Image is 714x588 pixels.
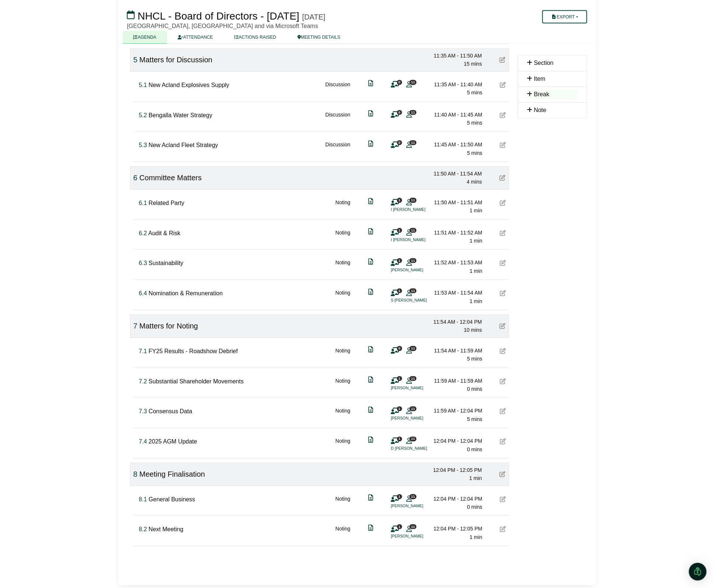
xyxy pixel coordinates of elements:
div: Noting [335,289,350,305]
li: I [PERSON_NAME] [391,237,446,243]
span: 11 [410,436,417,441]
span: Bengalla Water Strategy [149,112,212,118]
span: 11 [410,524,417,529]
span: Item [534,76,546,82]
span: 5 mins [467,356,482,362]
div: 11:54 AM - 11:59 AM [431,347,483,355]
span: 11 [410,376,417,381]
span: Click to fine tune number [139,112,147,118]
div: Noting [335,377,350,393]
span: 11 [410,346,417,351]
span: Click to fine tune number [139,526,147,532]
li: D [PERSON_NAME] [391,445,446,452]
div: Open Intercom Messenger [689,563,707,581]
span: 11 [410,80,417,84]
div: 11:45 AM - 11:50 AM [431,140,483,149]
div: Noting [335,229,350,245]
span: Meeting Finalisation [139,470,205,478]
span: Section [534,60,554,66]
span: Matters for Noting [139,322,198,330]
a: ACTIONS RAISED [224,31,287,44]
span: 1 min [469,475,482,481]
div: Discussion [325,140,351,157]
span: 1 [397,524,402,529]
span: Note [534,107,547,114]
li: I [PERSON_NAME] [391,206,446,213]
div: 12:04 PM - 12:04 PM [431,437,483,445]
span: 1 [397,228,402,233]
span: Click to fine tune number [139,290,147,296]
li: [PERSON_NAME] [391,503,446,509]
span: 11 [410,258,417,263]
div: 11:35 AM - 11:50 AM [431,52,482,60]
span: 1 [397,198,402,202]
span: 11 [410,198,417,202]
span: General Business [149,496,195,502]
span: New Acland Fleet Strategy [149,142,218,148]
button: Export [542,10,587,24]
span: Click to fine tune number [139,438,147,445]
span: FY25 Results - Roadshow Debrief [149,348,238,354]
span: 1 [397,494,402,499]
span: Click to fine tune number [139,142,147,148]
span: 11 [410,288,417,293]
div: 11:52 AM - 11:53 AM [431,258,483,267]
span: 4 mins [467,179,482,185]
span: 10 mins [464,327,482,333]
span: New Acland Explosives Supply [149,82,229,88]
div: 11:53 AM - 11:54 AM [431,289,483,297]
span: 1 min [470,268,482,274]
li: [PERSON_NAME] [391,385,446,391]
li: [PERSON_NAME] [391,415,446,421]
span: 1 [397,436,402,441]
span: Click to fine tune number [139,378,147,385]
span: Substantial Shareholder Movements [149,378,244,385]
span: Related Party [149,200,184,206]
div: [DATE] [302,13,325,22]
span: 5 mins [467,120,482,126]
a: MEETING DETAILS [287,31,351,44]
div: Noting [335,347,350,363]
div: Noting [335,258,350,275]
a: AGENDA [123,31,167,44]
span: 1 [397,406,402,411]
div: 11:35 AM - 11:40 AM [431,80,483,88]
div: 11:59 AM - 12:04 PM [431,407,483,415]
div: 11:51 AM - 11:52 AM [431,229,483,237]
span: [GEOGRAPHIC_DATA], [GEOGRAPHIC_DATA] and via Microsoft Teams [127,23,318,29]
span: Click to fine tune number [139,82,147,88]
span: Click to fine tune number [133,56,137,64]
span: Click to fine tune number [139,230,147,236]
div: Noting [335,437,350,453]
span: 11 [410,228,417,233]
span: Click to fine tune number [133,322,137,330]
span: Nomination & Remuneration [149,290,223,296]
div: 11:54 AM - 12:04 PM [431,318,482,326]
div: Noting [335,495,350,511]
span: Audit & Risk [148,230,180,236]
div: Noting [335,198,350,215]
span: NHCL - Board of Directors - [DATE] [137,11,299,22]
span: Click to fine tune number [133,174,137,182]
span: Sustainability [149,260,183,266]
span: 11 [410,494,417,499]
span: 0 [397,110,402,115]
span: 1 min [470,208,482,213]
li: [PERSON_NAME] [391,267,446,273]
span: 1 [397,376,402,381]
div: 11:40 AM - 11:45 AM [431,111,483,119]
span: Break [534,91,550,98]
span: Click to fine tune number [139,260,147,266]
span: Click to fine tune number [139,348,147,354]
span: 0 mins [467,386,482,392]
span: 5 mins [467,90,482,95]
div: 12:04 PM - 12:04 PM [431,495,483,503]
div: 12:04 PM - 12:05 PM [431,466,482,474]
span: 2025 AGM Update [149,438,197,445]
li: S [PERSON_NAME] [391,297,446,303]
span: 1 [397,258,402,263]
span: Consensus Data [149,408,192,414]
span: Click to fine tune number [133,470,137,478]
span: Next Meeting [149,526,183,532]
span: Click to fine tune number [139,200,147,206]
